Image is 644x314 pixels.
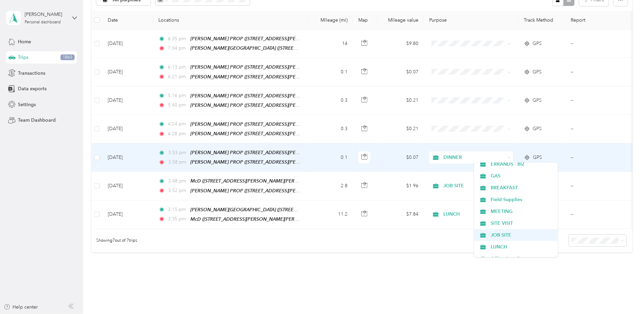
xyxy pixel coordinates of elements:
[168,45,187,52] span: 7:04 pm
[566,200,627,229] td: --
[190,207,384,213] span: [PERSON_NAME][GEOGRAPHIC_DATA] ([STREET_ADDRESS][PERSON_NAME][US_STATE])
[190,93,442,99] span: [PERSON_NAME] PROP ([STREET_ADDRESS][PERSON_NAME][PERSON_NAME], [GEOGRAPHIC_DATA], [US_STATE])
[168,149,187,156] span: 3:53 pm
[168,187,187,194] span: 3:52 pm
[308,143,353,172] td: 0.1
[308,29,353,58] td: 14
[377,115,424,143] td: $0.21
[308,200,353,229] td: 11.2
[18,38,31,45] span: Home
[491,161,553,168] span: ERRANDS - BIZ
[102,87,153,115] td: [DATE]
[18,117,56,124] span: Team Dashboard
[168,35,187,43] span: 6:35 pm
[168,206,187,213] span: 3:15 pm
[168,159,187,166] span: 3:58 pm
[377,11,424,29] th: Mileage value
[566,29,627,58] td: --
[491,196,553,203] span: Field Supplies
[190,216,440,222] span: McD ([STREET_ADDRESS][PERSON_NAME][PERSON_NAME][PERSON_NAME] , [GEOGRAPHIC_DATA], [US_STATE])
[308,58,353,86] td: 0.1
[491,208,553,215] span: MEETING
[190,150,428,155] span: [PERSON_NAME] PROP ([STREET_ADDRESS][PERSON_NAME][PERSON_NAME][PERSON_NAME][US_STATE])
[491,220,553,227] span: SITE VISIT
[102,11,153,29] th: Date
[190,36,442,42] span: [PERSON_NAME] PROP ([STREET_ADDRESS][PERSON_NAME][PERSON_NAME], [GEOGRAPHIC_DATA], [US_STATE])
[102,172,153,200] td: [DATE]
[533,68,542,76] span: GPS
[190,131,442,137] span: [PERSON_NAME] PROP ([STREET_ADDRESS][PERSON_NAME][PERSON_NAME], [GEOGRAPHIC_DATA], [US_STATE])
[308,11,353,29] th: Mileage (mi)
[308,87,353,115] td: 0.3
[102,115,153,143] td: [DATE]
[190,188,428,194] span: [PERSON_NAME] PROP ([STREET_ADDRESS][PERSON_NAME][PERSON_NAME][PERSON_NAME][US_STATE])
[168,73,187,80] span: 6:21 pm
[566,11,627,29] th: Report
[92,238,137,244] span: Showing 7 out of 7 trips
[102,200,153,229] td: [DATE]
[168,92,187,99] span: 5:16 pm
[533,40,542,47] span: GPS
[377,143,424,172] td: $0.07
[190,64,442,70] span: [PERSON_NAME] PROP ([STREET_ADDRESS][PERSON_NAME][PERSON_NAME], [GEOGRAPHIC_DATA], [US_STATE])
[566,172,627,200] td: --
[533,97,542,104] span: GPS
[491,243,553,250] span: LUNCH
[18,70,45,77] span: Transactions
[566,87,627,115] td: --
[491,184,553,191] span: BREAKFAST
[190,102,428,108] span: [PERSON_NAME] PROP ([STREET_ADDRESS][PERSON_NAME][PERSON_NAME][PERSON_NAME][US_STATE])
[18,54,28,61] span: Trips
[377,87,424,115] td: $0.21
[443,154,505,161] span: DINNER
[491,255,553,262] span: Office Supplies
[18,101,36,108] span: Settings
[168,130,187,138] span: 4:28 pm
[190,121,428,127] span: [PERSON_NAME] PROP ([STREET_ADDRESS][PERSON_NAME][PERSON_NAME][PERSON_NAME][US_STATE])
[377,172,424,200] td: $1.96
[190,159,428,165] span: [PERSON_NAME] PROP ([STREET_ADDRESS][PERSON_NAME][PERSON_NAME][PERSON_NAME][US_STATE])
[566,58,627,86] td: --
[25,20,61,24] div: Personal dashboard
[424,11,518,29] th: Purpose
[566,115,627,143] td: --
[190,178,440,184] span: McD ([STREET_ADDRESS][PERSON_NAME][PERSON_NAME][PERSON_NAME] , [GEOGRAPHIC_DATA], [US_STATE])
[491,172,553,179] span: GAS
[518,11,566,29] th: Track Method
[102,29,153,58] td: [DATE]
[190,45,384,51] span: [PERSON_NAME][GEOGRAPHIC_DATA] ([STREET_ADDRESS][PERSON_NAME][US_STATE])
[168,120,187,128] span: 4:24 pm
[353,11,377,29] th: Map
[4,304,38,311] button: Help center
[60,54,75,61] span: 1863
[168,64,187,71] span: 6:13 pm
[102,58,153,86] td: [DATE]
[533,125,542,132] span: GPS
[308,115,353,143] td: 0.3
[566,143,627,172] td: --
[168,101,187,109] span: 5:40 pm
[491,232,553,239] span: JOB SITE
[25,11,67,18] div: [PERSON_NAME]
[102,143,153,172] td: [DATE]
[377,58,424,86] td: $0.07
[18,85,47,92] span: Data exports
[190,74,442,80] span: [PERSON_NAME] PROP ([STREET_ADDRESS][PERSON_NAME][PERSON_NAME], [GEOGRAPHIC_DATA], [US_STATE])
[377,29,424,58] td: $9.80
[606,276,644,314] iframe: Everlance-gr Chat Button Frame
[377,200,424,229] td: $7.84
[168,215,187,223] span: 3:35 pm
[443,211,505,218] span: LUNCH
[308,172,353,200] td: 2.8
[533,154,542,161] span: GPS
[443,182,505,190] span: JOB SITE
[153,11,308,29] th: Locations
[168,177,187,185] span: 3:48 pm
